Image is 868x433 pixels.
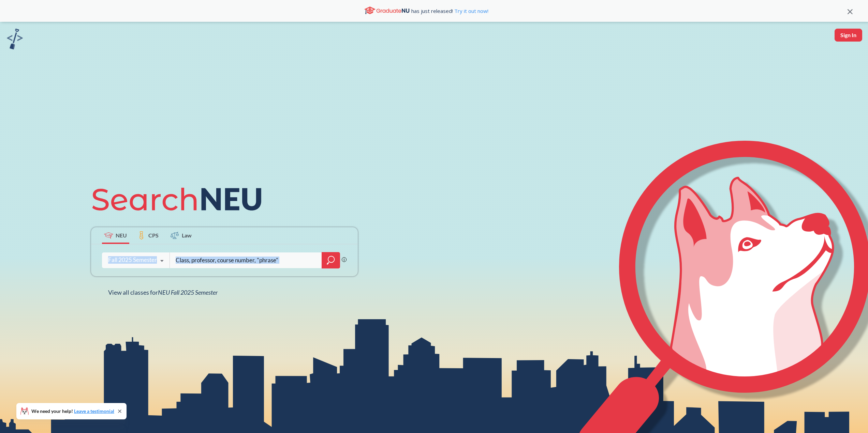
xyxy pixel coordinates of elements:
svg: magnifying glass [327,256,335,265]
input: Class, professor, course number, "phrase" [175,253,317,267]
span: We need your help! [31,409,114,414]
div: Fall 2025 Semester [108,256,157,264]
button: Sign In [835,29,862,42]
span: NEU Fall 2025 Semester [158,289,218,296]
a: Leave a testimonial [74,408,114,414]
span: has just released! [411,7,488,15]
span: NEU [116,231,127,239]
span: Law [182,231,192,239]
span: View all classes for [108,289,218,296]
img: sandbox logo [7,29,23,49]
div: magnifying glass [322,252,340,268]
a: sandbox logo [7,29,23,51]
a: Try it out now! [453,7,488,14]
span: CPS [148,231,159,239]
